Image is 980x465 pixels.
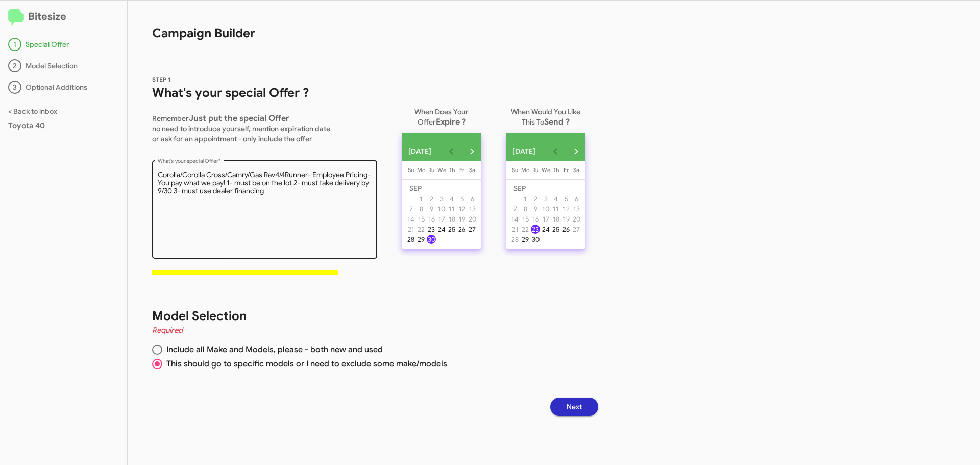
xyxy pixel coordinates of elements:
[457,194,467,203] div: 5
[506,103,585,127] p: When Would You Like This To
[510,225,520,234] div: 21
[427,235,436,244] div: 30
[542,166,550,174] span: We
[541,204,550,213] div: 10
[8,38,119,51] div: Special Offer
[8,9,119,26] h2: Bitesize
[8,9,24,26] img: logo-minimal.svg
[408,166,414,174] span: Su
[510,234,520,244] button: September 28, 2025
[162,359,447,369] span: This should go to specific models or I need to exclude some make/models
[447,204,457,214] button: September 11, 2025
[416,235,426,244] div: 29
[572,225,581,234] div: 27
[561,193,571,204] button: September 5, 2025
[512,166,518,174] span: Su
[416,194,426,203] div: 1
[551,204,561,214] button: September 11, 2025
[8,120,119,131] div: Toyota 40
[437,194,446,203] div: 3
[561,214,571,224] button: September 19, 2025
[8,81,119,94] div: Optional Additions
[441,141,461,161] button: Previous month
[541,193,551,204] button: September 3, 2025
[426,204,436,214] button: September 9, 2025
[541,214,550,224] div: 17
[436,193,447,204] button: September 3, 2025
[426,193,436,204] button: September 2, 2025
[520,193,530,204] button: September 1, 2025
[406,224,416,234] button: September 21, 2025
[505,141,546,161] button: Choose month and year
[457,204,467,214] button: September 12, 2025
[572,204,581,213] div: 13
[447,214,457,224] button: September 18, 2025
[429,166,434,174] span: Tu
[550,398,598,416] button: Next
[437,204,446,213] div: 10
[512,142,535,160] span: [DATE]
[401,141,442,161] button: Choose month and year
[436,214,447,224] button: September 17, 2025
[541,204,551,214] button: September 10, 2025
[467,204,477,214] button: September 13, 2025
[406,234,416,244] button: September 28, 2025
[571,224,581,234] button: September 27, 2025
[551,204,560,213] div: 11
[510,224,520,234] button: September 21, 2025
[553,166,559,174] span: Th
[520,234,530,244] button: September 29, 2025
[426,234,436,244] button: September 30, 2025
[530,234,541,244] button: September 30, 2025
[541,224,551,234] button: September 24, 2025
[467,214,477,224] button: September 20, 2025
[427,194,436,203] div: 2
[162,345,383,355] span: Include all Make and Models, please - both new and used
[406,235,415,244] div: 28
[510,214,520,224] button: September 14, 2025
[551,225,560,234] div: 25
[416,214,426,224] div: 15
[561,194,571,203] div: 5
[408,142,431,160] span: [DATE]
[436,224,447,234] button: September 24, 2025
[416,204,426,213] div: 8
[457,225,467,234] div: 26
[551,194,560,203] div: 4
[533,166,538,174] span: Tu
[567,398,582,416] span: Next
[561,204,571,213] div: 12
[416,204,426,214] button: September 8, 2025
[467,224,477,234] button: September 27, 2025
[427,214,436,224] div: 16
[406,204,415,213] div: 7
[457,193,467,204] button: September 5, 2025
[459,166,464,174] span: Fr
[561,214,571,224] div: 19
[510,235,520,244] div: 28
[402,103,481,127] p: When Does Your Offer
[531,204,540,213] div: 9
[521,204,530,213] div: 8
[572,194,581,203] div: 6
[572,214,581,224] div: 20
[416,225,426,234] div: 22
[406,214,415,224] div: 14
[427,204,436,213] div: 9
[520,224,530,234] button: September 22, 2025
[530,193,541,204] button: September 2, 2025
[541,214,551,224] button: September 17, 2025
[544,117,570,127] span: Send ?
[531,235,540,244] div: 30
[152,308,578,324] h1: Model Selection
[8,38,21,51] div: 1
[467,193,477,204] button: September 6, 2025
[457,214,467,224] button: September 19, 2025
[510,204,520,214] button: September 7, 2025
[437,166,446,174] span: We
[510,183,581,193] td: SEP
[545,141,566,161] button: Previous month
[449,166,455,174] span: Th
[416,224,426,234] button: September 22, 2025
[566,141,586,161] button: Next month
